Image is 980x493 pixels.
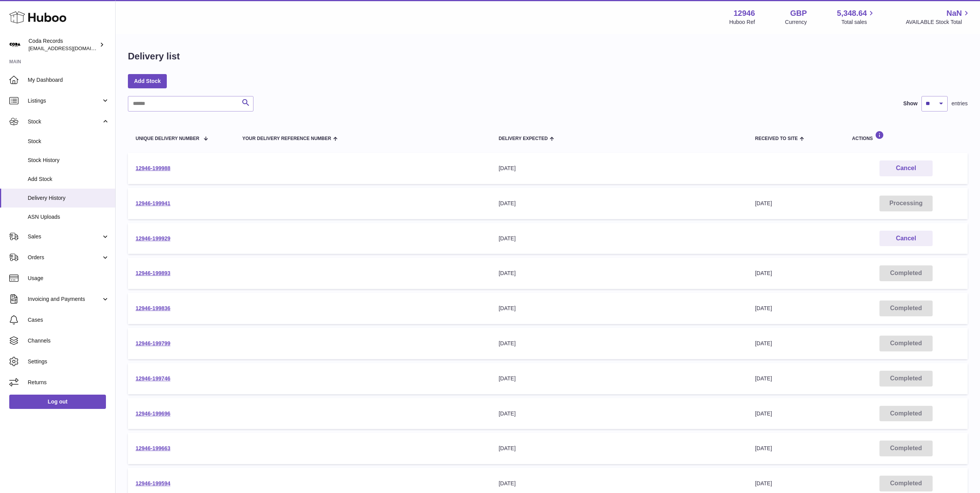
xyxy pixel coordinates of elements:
span: [DATE] [755,270,772,276]
span: [EMAIL_ADDRESS][DOMAIN_NAME] [29,45,113,51]
span: Stock History [28,157,109,164]
a: 12946-199988 [136,165,170,171]
span: Returns [28,379,109,386]
span: Stock [28,118,101,125]
div: [DATE] [498,480,740,487]
div: [DATE] [498,235,740,242]
span: [DATE] [755,410,772,417]
a: 12946-199836 [136,305,170,311]
div: [DATE] [498,410,740,417]
h1: Delivery list [128,50,180,62]
a: Add Stock [128,74,167,88]
span: [DATE] [755,445,772,451]
div: [DATE] [498,305,740,312]
span: Orders [28,254,101,261]
span: 5,348.64 [837,8,867,19]
div: [DATE] [498,270,740,277]
div: [DATE] [498,445,740,452]
a: 12946-199929 [136,235,170,241]
a: 12946-199893 [136,270,170,276]
a: NaN AVAILABLE Stock Total [906,8,971,26]
span: Add Stock [28,176,109,183]
a: 12946-199799 [136,340,170,346]
span: entries [951,100,968,107]
span: Your Delivery Reference Number [242,136,331,141]
a: 12946-199663 [136,445,170,451]
a: 12946-199594 [136,480,170,486]
span: [DATE] [755,480,772,486]
a: 12946-199746 [136,375,170,382]
span: Channels [28,337,109,344]
div: Huboo Ref [729,19,755,26]
div: Currency [785,19,807,26]
div: Coda Records [29,37,98,52]
span: Stock [28,138,109,145]
span: Settings [28,358,109,365]
div: [DATE] [498,340,740,347]
span: [DATE] [755,305,772,311]
span: Invoicing and Payments [28,295,101,303]
span: Unique Delivery Number [136,136,199,141]
a: 12946-199941 [136,200,170,206]
span: [DATE] [755,340,772,346]
button: Cancel [879,160,933,176]
div: [DATE] [498,165,740,172]
a: Log out [9,395,106,409]
label: Show [903,100,918,107]
div: [DATE] [498,375,740,382]
strong: 12946 [733,8,755,19]
span: Cases [28,316,109,324]
strong: GBP [790,8,807,19]
span: AVAILABLE Stock Total [906,19,971,26]
span: [DATE] [755,200,772,206]
div: [DATE] [498,200,740,207]
span: Received to Site [755,136,798,141]
a: 5,348.64 Total sales [837,8,876,26]
span: Total sales [841,19,876,26]
span: Usage [28,275,109,282]
span: My Dashboard [28,76,109,84]
div: Actions [852,131,960,141]
span: Sales [28,233,101,240]
span: ASN Uploads [28,213,109,221]
span: Delivery Expected [498,136,547,141]
button: Cancel [879,231,933,246]
img: haz@pcatmedia.com [9,39,21,51]
span: Listings [28,97,101,105]
span: [DATE] [755,375,772,382]
a: 12946-199696 [136,410,170,417]
span: NaN [946,8,962,19]
span: Delivery History [28,194,109,202]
